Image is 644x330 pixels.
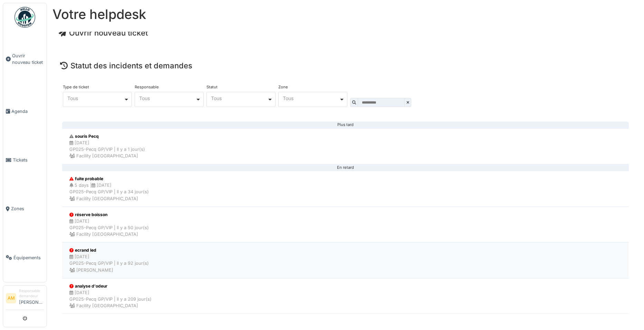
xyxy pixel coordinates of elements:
[135,85,159,89] label: Responsable
[62,278,629,314] a: analyse d'odeur [DATE]GP025-Pecq GP/VIP | Il y a 209 jour(s) Facility [GEOGRAPHIC_DATA]
[62,242,629,278] a: ecrand led [DATE]GP025-Pecq GP/VIP | Il y a 92 jour(s) [PERSON_NAME]
[68,167,623,168] div: En retard
[68,125,623,125] div: Plus tard
[283,96,339,100] div: Tous
[69,253,149,273] div: [DATE] GP025-Pecq GP/VIP | Il y a 92 jour(s) [PERSON_NAME]
[206,85,218,89] label: Statut
[3,136,47,184] a: Tickets
[19,288,44,308] li: [PERSON_NAME]
[62,171,629,207] a: fuite probable 5 days |[DATE]GP025-Pecq GP/VIP | Il y a 34 jour(s) Facility [GEOGRAPHIC_DATA]
[211,96,267,100] div: Tous
[59,28,148,37] a: Ouvrir nouveau ticket
[69,139,145,159] div: [DATE] GP025-Pecq GP/VIP | Il y a 1 jour(s) Facility [GEOGRAPHIC_DATA]
[69,212,149,218] div: réserve boisson
[69,283,152,289] div: analyse d'odeur
[3,31,47,87] a: Ouvrir nouveau ticket
[6,288,44,310] a: AM Responsable demandeur[PERSON_NAME]
[13,254,44,261] span: Équipements
[11,108,44,115] span: Agenda
[278,85,288,89] label: Zone
[3,87,47,136] a: Agenda
[11,205,44,212] span: Zones
[69,218,149,238] div: [DATE] GP025-Pecq GP/VIP | Il y a 50 jour(s) Facility [GEOGRAPHIC_DATA]
[15,7,35,28] img: Badge_color-CXgf-gQk.svg
[67,96,124,100] div: Tous
[69,176,149,182] div: fuite probable
[60,61,631,70] h4: Statut des incidents et demandes
[139,96,195,100] div: Tous
[19,288,44,299] div: Responsable demandeur
[3,233,47,282] a: Équipements
[62,128,629,164] a: souris Pecq [DATE]GP025-Pecq GP/VIP | Il y a 1 jour(s) Facility [GEOGRAPHIC_DATA]
[69,247,149,253] div: ecrand led
[62,207,629,243] a: réserve boisson [DATE]GP025-Pecq GP/VIP | Il y a 50 jour(s) Facility [GEOGRAPHIC_DATA]
[69,289,152,309] div: [DATE] GP025-Pecq GP/VIP | Il y a 209 jour(s) Facility [GEOGRAPHIC_DATA]
[3,184,47,233] a: Zones
[12,52,44,66] span: Ouvrir nouveau ticket
[69,133,145,139] div: souris Pecq
[13,157,44,163] span: Tickets
[69,182,149,202] div: 5 days | [DATE] GP025-Pecq GP/VIP | Il y a 34 jour(s) Facility [GEOGRAPHIC_DATA]
[6,293,16,303] li: AM
[63,85,89,89] label: Type de ticket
